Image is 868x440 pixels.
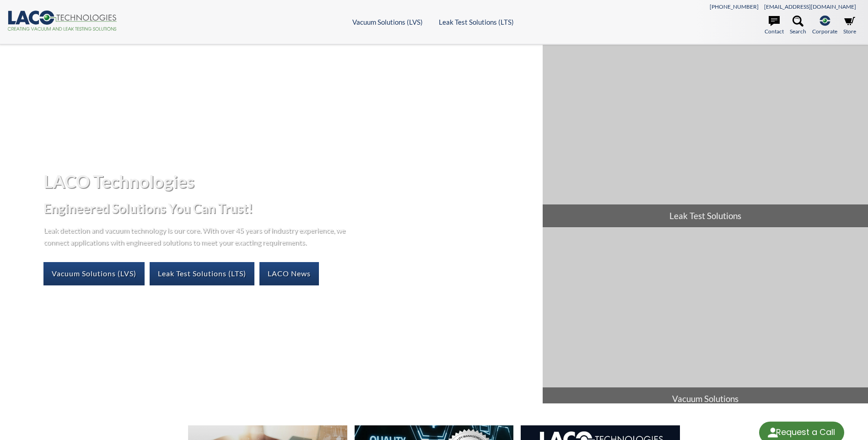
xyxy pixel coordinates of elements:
[259,262,319,285] a: LACO News
[543,228,868,410] a: Vacuum Solutions
[439,18,514,26] a: Leak Test Solutions (LTS)
[43,224,350,247] p: Leak detection and vacuum technology is our core. With over 45 years of industry experience, we c...
[543,204,868,227] span: Leak Test Solutions
[843,16,856,36] a: Store
[765,16,784,36] a: Contact
[710,3,759,10] a: [PHONE_NUMBER]
[43,170,535,193] h1: LACO Technologies
[812,27,837,36] span: Corporate
[352,18,423,26] a: Vacuum Solutions (LVS)
[543,45,868,227] a: Leak Test Solutions
[543,387,868,410] span: Vacuum Solutions
[790,16,806,36] a: Search
[43,200,535,217] h2: Engineered Solutions You Can Trust!
[766,425,780,440] img: round button
[43,262,145,285] a: Vacuum Solutions (LVS)
[150,262,254,285] a: Leak Test Solutions (LTS)
[764,3,856,10] a: [EMAIL_ADDRESS][DOMAIN_NAME]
